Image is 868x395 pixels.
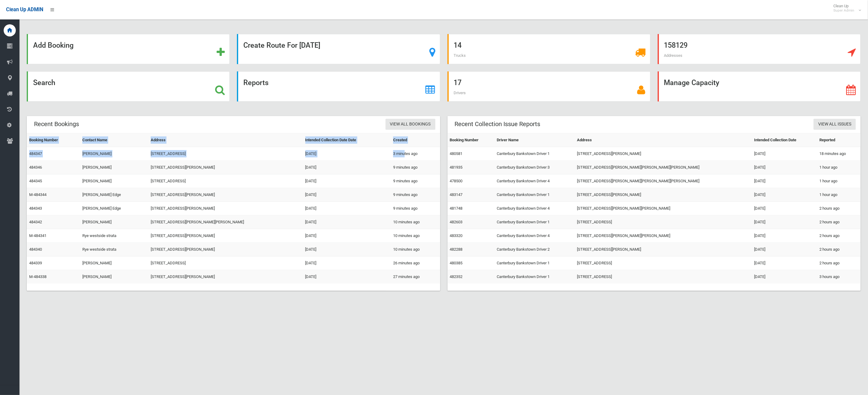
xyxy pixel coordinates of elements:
[494,229,575,243] td: Canterbury Bankstown Driver 4
[830,4,860,13] span: Clean Up
[391,270,440,284] td: 27 minutes ago
[494,174,575,188] td: Canterbury Bankstown Driver 4
[80,243,148,256] td: Rye westside strata
[29,247,42,252] a: 484340
[391,133,440,147] th: Created
[303,133,391,147] th: Intended Collection Date Date
[575,243,752,256] td: [STREET_ADDRESS][PERSON_NAME]
[817,270,861,284] td: 3 hours ago
[494,243,575,256] td: Canterbury Bankstown Driver 2
[494,215,575,229] td: Canterbury Bankstown Driver 1
[752,202,817,215] td: [DATE]
[833,8,854,13] small: Super Admin
[448,34,650,64] a: 14 Trucks
[448,133,494,147] th: Booking Number
[391,188,440,202] td: 9 minutes ago
[494,147,575,161] td: Canterbury Bankstown Driver 1
[148,270,303,284] td: [STREET_ADDRESS][PERSON_NAME]
[29,233,46,238] a: M-484341
[752,147,817,161] td: [DATE]
[148,174,303,188] td: [STREET_ADDRESS]
[29,274,46,279] a: M-484338
[817,161,861,174] td: 1 hour ago
[303,229,391,243] td: [DATE]
[148,161,303,174] td: [STREET_ADDRESS][PERSON_NAME]
[386,119,435,130] a: View All Bookings
[817,202,861,215] td: 2 hours ago
[817,147,861,161] td: 18 minutes ago
[814,119,856,130] a: View All Issues
[148,243,303,256] td: [STREET_ADDRESS][PERSON_NAME]
[303,215,391,229] td: [DATE]
[29,192,46,197] a: M-484344
[6,7,43,12] span: Clean Up ADMIN
[29,179,42,183] a: 484345
[27,71,230,101] a: Search
[494,202,575,215] td: Canterbury Bankstown Driver 4
[454,78,462,87] strong: 17
[303,147,391,161] td: [DATE]
[33,78,55,87] strong: Search
[664,53,683,58] span: Addresses
[664,78,719,87] strong: Manage Capacity
[80,215,148,229] td: [PERSON_NAME]
[303,270,391,284] td: [DATE]
[494,270,575,284] td: Canterbury Bankstown Driver 1
[450,274,463,279] a: 482352
[148,147,303,161] td: [STREET_ADDRESS]
[450,151,463,156] a: 480581
[303,256,391,270] td: [DATE]
[454,91,466,95] span: Drivers
[391,215,440,229] td: 10 minutes ago
[575,147,752,161] td: [STREET_ADDRESS][PERSON_NAME]
[80,229,148,243] td: Rye westside strata
[817,256,861,270] td: 2 hours ago
[243,41,320,50] strong: Create Route For [DATE]
[575,174,752,188] td: [STREET_ADDRESS][PERSON_NAME][PERSON_NAME][PERSON_NAME]
[148,229,303,243] td: [STREET_ADDRESS][PERSON_NAME]
[450,192,463,197] a: 483147
[29,220,42,224] a: 484342
[303,161,391,174] td: [DATE]
[33,41,74,50] strong: Add Booking
[575,161,752,174] td: [STREET_ADDRESS][PERSON_NAME][PERSON_NAME][PERSON_NAME]
[148,202,303,215] td: [STREET_ADDRESS][PERSON_NAME]
[575,133,752,147] th: Address
[148,256,303,270] td: [STREET_ADDRESS]
[450,261,463,265] a: 480385
[448,71,650,101] a: 17 Drivers
[752,229,817,243] td: [DATE]
[450,233,463,238] a: 483320
[752,133,817,147] th: Intended Collection Date
[80,270,148,284] td: [PERSON_NAME]
[391,229,440,243] td: 10 minutes ago
[575,215,752,229] td: [STREET_ADDRESS]
[817,215,861,229] td: 2 hours ago
[817,243,861,256] td: 2 hours ago
[454,41,462,50] strong: 14
[450,220,463,224] a: 482603
[817,188,861,202] td: 1 hour ago
[27,133,80,147] th: Booking Number
[575,256,752,270] td: [STREET_ADDRESS]
[391,202,440,215] td: 9 minutes ago
[148,188,303,202] td: [STREET_ADDRESS][PERSON_NAME]
[303,243,391,256] td: [DATE]
[575,202,752,215] td: [STREET_ADDRESS][PERSON_NAME][PERSON_NAME]
[664,41,688,50] strong: 158129
[391,147,440,161] td: 3 minutes ago
[450,206,463,211] a: 481748
[243,78,269,87] strong: Reports
[148,133,303,147] th: Address
[494,161,575,174] td: Canterbury Bankstown Driver 3
[391,243,440,256] td: 10 minutes ago
[752,215,817,229] td: [DATE]
[80,147,148,161] td: [PERSON_NAME]
[29,165,42,170] a: 484346
[575,229,752,243] td: [STREET_ADDRESS][PERSON_NAME][PERSON_NAME]
[391,161,440,174] td: 9 minutes ago
[752,256,817,270] td: [DATE]
[658,34,861,64] a: 158129 Addresses
[29,206,42,211] a: 484343
[303,188,391,202] td: [DATE]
